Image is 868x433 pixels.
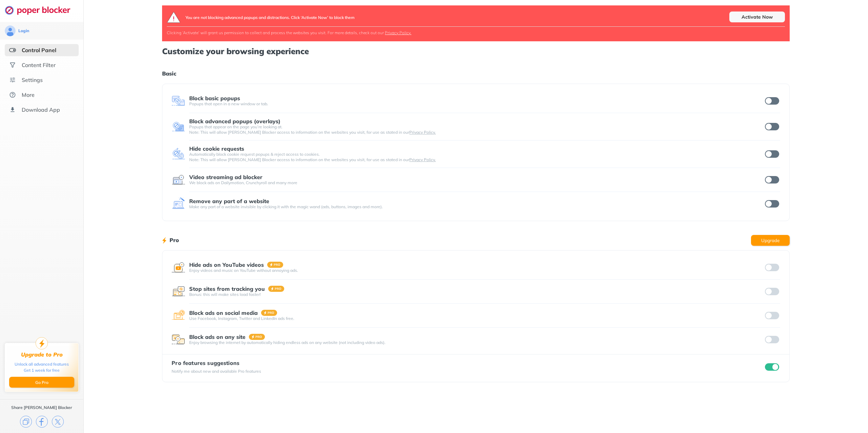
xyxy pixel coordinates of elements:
[11,405,72,410] div: Share [PERSON_NAME] Blocker
[267,262,283,268] img: pro-badge.svg
[162,236,166,244] img: lighting bolt
[22,47,56,53] div: Control Panel
[385,30,411,35] a: Privacy Policy.
[189,204,764,210] div: Make any part of a website invisible by clicking it with the magic wand (ads, buttons, images and...
[172,173,185,187] img: feature icon
[261,310,277,316] img: pro-badge.svg
[9,106,16,113] img: download-app.svg
[185,12,355,23] div: You are not blocking advanced popups and distractions. Click ‘Activate Now’ to block them
[189,118,280,124] div: Block advanced popups (overlays)
[5,5,78,15] img: logo-webpage.svg
[167,30,785,35] div: Clicking ‘Activate’ will grant us permission to collect and process the websites you visit. For m...
[18,28,29,34] div: Login
[172,120,185,133] img: feature icon
[172,369,261,374] div: Notify me about new and available Pro features
[172,94,185,108] img: feature icon
[189,340,764,345] div: Enjoy browsing the internet by automatically hiding endless ads on any website (not including vid...
[189,174,262,180] div: Video streaming ad blocker
[52,416,64,428] img: x.svg
[5,25,16,36] img: avatar.svg
[9,91,16,98] img: about.svg
[20,416,32,428] img: copy.svg
[268,286,284,292] img: pro-badge.svg
[189,292,764,297] div: Bonus: this will make sites load faster!
[189,268,764,273] div: Enjoy videos and music on YouTube without annoying ads.
[24,367,60,373] div: Get 1 week for free
[15,361,69,367] div: Unlock all advanced features
[189,95,240,101] div: Block basic popups
[189,262,264,268] div: Hide ads on YouTube videos
[22,91,35,98] div: More
[172,309,185,322] img: feature icon
[170,236,179,244] h1: Pro
[189,316,764,321] div: Use Facebook, Instagram, Twitter and LinkedIn ads free.
[751,235,790,246] button: Upgrade
[189,180,764,186] div: We block ads on Dailymotion, Crunchyroll and many more
[409,130,436,135] a: Privacy Policy.
[9,62,16,68] img: social.svg
[9,77,16,83] img: settings.svg
[189,334,245,340] div: Block ads on any site
[189,101,764,107] div: Popups that open in a new window or tab.
[189,146,244,152] div: Hide cookie requests
[22,106,60,113] div: Download App
[22,77,43,83] div: Settings
[172,197,185,211] img: feature icon
[172,360,261,366] div: Pro features suggestions
[162,69,789,78] h1: Basic
[36,416,48,428] img: facebook.svg
[172,261,185,274] img: feature icon
[9,47,16,53] img: features-selected.svg
[189,152,764,163] div: Automatically block cookie request popups & reject access to cookies. Note: This will allow [PERS...
[189,124,764,135] div: Popups that appear on the page you’re looking at. Note: This will allow [PERSON_NAME] Blocker acc...
[162,47,789,56] h1: Customize your browsing experience
[172,285,185,298] img: feature icon
[167,12,181,23] img: logo
[189,198,269,204] div: Remove any part of a website
[249,334,265,340] img: pro-badge.svg
[172,333,185,346] img: feature icon
[409,157,436,162] a: Privacy Policy.
[21,351,63,358] div: Upgrade to Pro
[22,62,56,68] div: Content Filter
[36,337,48,349] img: upgrade-to-pro.svg
[172,147,185,161] img: feature icon
[189,310,258,316] div: Block ads on social media
[729,12,785,22] div: Activate Now
[189,286,265,292] div: Stop sites from tracking you
[9,377,74,388] button: Go Pro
